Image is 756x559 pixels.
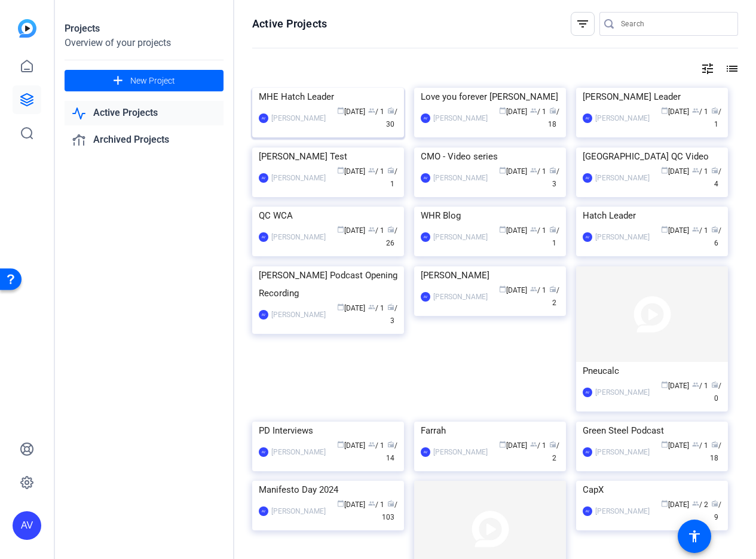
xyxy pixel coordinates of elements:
span: calendar_today [337,303,344,311]
span: calendar_today [337,226,344,233]
div: Hatch Leader [583,207,721,225]
span: [DATE] [499,107,527,116]
input: Search [621,17,729,31]
span: group [368,500,375,507]
a: Active Projects [65,101,224,125]
span: / 1 [692,441,708,450]
div: AV [13,511,41,540]
span: / 1 [368,441,384,450]
div: [PERSON_NAME] [595,231,650,243]
span: radio [549,107,556,114]
span: group [530,441,537,448]
span: / 1 [530,441,546,450]
span: / 1 [692,167,708,176]
img: blue-gradient.svg [18,19,36,38]
span: [DATE] [661,382,689,390]
span: / 103 [382,500,397,521]
span: / 1 [711,107,721,128]
div: [PERSON_NAME] [271,505,326,517]
span: calendar_today [661,381,668,388]
div: [PERSON_NAME] Test [259,148,397,165]
div: [PERSON_NAME] [433,172,488,184]
div: [PERSON_NAME] [271,231,326,243]
span: / 9 [711,500,721,521]
span: group [368,226,375,233]
div: AV [583,173,592,183]
span: / 1 [368,304,384,312]
div: MHE Hatch Leader [259,88,397,106]
span: / 1 [368,167,384,176]
span: / 1 [368,500,384,509]
div: Overview of your projects [65,36,224,50]
div: [PERSON_NAME] [595,386,650,398]
div: [PERSON_NAME] [271,172,326,184]
div: AV [583,447,592,457]
span: [DATE] [661,441,689,450]
span: / 14 [386,441,397,462]
span: calendar_today [661,107,668,114]
span: radio [711,500,718,507]
span: group [368,167,375,174]
div: PD Interviews [259,422,397,440]
span: radio [711,441,718,448]
span: radio [711,381,718,388]
div: AV [421,173,430,183]
span: / 2 [549,441,559,462]
div: AV [259,447,268,457]
span: radio [711,226,718,233]
span: / 3 [549,167,559,188]
span: calendar_today [337,167,344,174]
div: Manifesto Day 2024 [259,481,397,499]
span: / 1 [530,286,546,294]
span: / 4 [711,167,721,188]
div: [PERSON_NAME] [595,446,650,458]
span: group [530,226,537,233]
span: [DATE] [499,167,527,176]
span: calendar_today [499,107,506,114]
mat-icon: tune [700,62,715,76]
mat-icon: list [724,62,738,76]
span: / 18 [548,107,559,128]
span: / 6 [711,226,721,247]
div: [PERSON_NAME] [595,505,650,517]
a: Archived Projects [65,128,224,152]
span: group [368,441,375,448]
span: / 18 [710,441,721,462]
span: calendar_today [499,167,506,174]
div: [PERSON_NAME] [433,291,488,303]
span: group [692,381,699,388]
div: [PERSON_NAME] [271,112,326,124]
span: [DATE] [661,167,689,176]
div: WHR Blog [421,207,559,225]
div: AV [259,506,268,516]
div: [GEOGRAPHIC_DATA] QC Video [583,148,721,165]
div: QC WCA [259,207,397,225]
span: [DATE] [337,441,365,450]
span: / 0 [711,382,721,403]
span: radio [549,285,556,293]
div: AV [259,310,268,320]
div: AV [421,447,430,457]
span: calendar_today [661,167,668,174]
div: [PERSON_NAME] [433,112,488,124]
span: New Project [130,75,175,87]
span: radio [549,441,556,448]
span: group [530,167,537,174]
span: / 2 [549,286,559,307]
span: calendar_today [499,285,506,293]
span: / 1 [387,167,397,188]
span: / 1 [530,107,546,116]
span: [DATE] [661,500,689,509]
div: [PERSON_NAME] [595,112,650,124]
span: calendar_today [337,107,344,114]
span: [DATE] [661,226,689,235]
div: Farrah [421,422,559,440]
span: / 1 [530,167,546,176]
span: / 2 [692,500,708,509]
div: AV [421,232,430,242]
div: AV [583,232,592,242]
span: / 26 [386,226,397,247]
div: AV [583,388,592,397]
span: calendar_today [661,441,668,448]
span: / 1 [368,226,384,235]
